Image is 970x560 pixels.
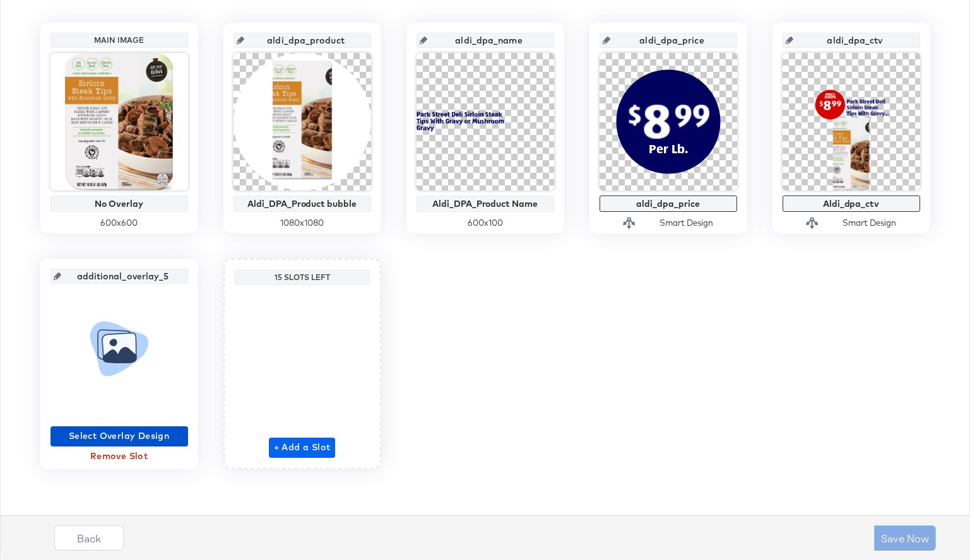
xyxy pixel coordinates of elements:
[237,199,368,209] div: Aldi_DPA_Product bubble
[54,525,124,551] button: Back
[274,440,331,455] span: + Add a Slot
[269,438,336,458] button: + Add a Slot
[54,199,185,209] div: No Overlay
[238,272,367,283] div: 15 Slots Left
[420,199,551,209] div: Aldi_DPA_Product Name
[234,217,371,229] div: 1080 x 1080
[417,217,554,229] div: 600 x 100
[786,199,917,209] div: Aldi_dpa_ctv
[54,35,185,45] div: Main Image
[50,426,188,446] button: Select Overlay Design
[50,446,188,467] button: Remove Slot
[603,199,734,209] div: aldi_dpa_price
[659,217,713,229] div: Smart Design
[50,217,188,229] div: 600 x 600
[56,428,183,444] span: Select Overlay Design
[843,217,896,229] div: Smart Design
[56,448,183,464] span: Remove Slot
